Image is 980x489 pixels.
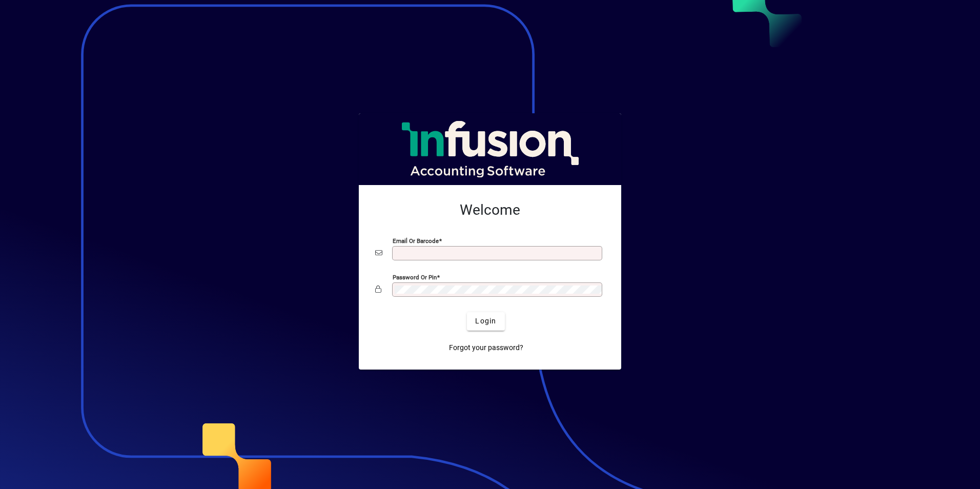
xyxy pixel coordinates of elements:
mat-label: Email or Barcode [393,237,439,244]
span: Forgot your password? [449,342,523,353]
h2: Welcome [375,201,605,219]
mat-label: Password or Pin [393,273,437,280]
a: Forgot your password? [445,339,527,357]
span: Login [475,316,496,327]
button: Login [467,312,504,331]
